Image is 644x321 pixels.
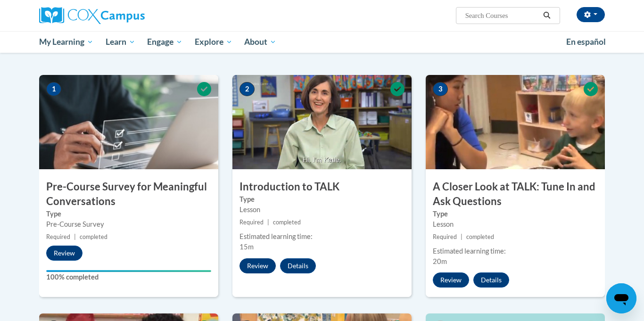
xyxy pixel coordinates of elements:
[577,7,605,22] button: Account Settings
[46,270,211,272] div: Your progress
[433,209,598,219] label: Type
[39,180,218,209] h3: Pre-Course Survey for Meaningful Conversations
[46,246,83,261] button: Review
[464,10,540,21] input: Search Courses
[244,36,276,48] span: About
[141,31,189,53] a: Engage
[433,272,469,288] button: Review
[106,36,135,48] span: Learn
[239,243,254,251] span: 15m
[195,36,232,48] span: Explore
[466,233,494,240] span: completed
[473,272,509,288] button: Details
[33,31,99,53] a: My Learning
[99,31,141,53] a: Learn
[540,10,554,21] button: Search
[566,37,606,47] span: En español
[232,180,412,194] h3: Introduction to TALK
[46,233,70,240] span: Required
[433,82,448,96] span: 3
[39,75,218,169] img: Course Image
[46,209,211,219] label: Type
[232,75,412,169] img: Course Image
[273,219,301,226] span: completed
[239,31,283,53] a: About
[426,180,605,209] h3: A Closer Look at TALK: Tune In and Ask Questions
[280,258,316,273] button: Details
[433,257,447,265] span: 20m
[39,7,218,24] a: Cox Campus
[39,36,93,48] span: My Learning
[239,219,264,226] span: Required
[46,219,211,230] div: Pre-Course Survey
[189,31,239,53] a: Explore
[147,36,182,48] span: Engage
[239,231,405,242] div: Estimated learning time:
[46,272,211,282] label: 100% completed
[46,82,61,96] span: 1
[433,246,598,256] div: Estimated learning time:
[433,219,598,230] div: Lesson
[74,233,76,240] span: |
[606,283,636,313] iframe: Button to launch messaging window
[239,258,276,273] button: Review
[433,233,457,240] span: Required
[239,205,405,215] div: Lesson
[426,75,605,169] img: Course Image
[25,31,619,53] div: Main menu
[461,233,462,240] span: |
[239,82,255,96] span: 2
[560,32,612,52] a: En español
[267,219,269,226] span: |
[80,233,107,240] span: completed
[39,7,145,24] img: Cox Campus
[239,194,405,205] label: Type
